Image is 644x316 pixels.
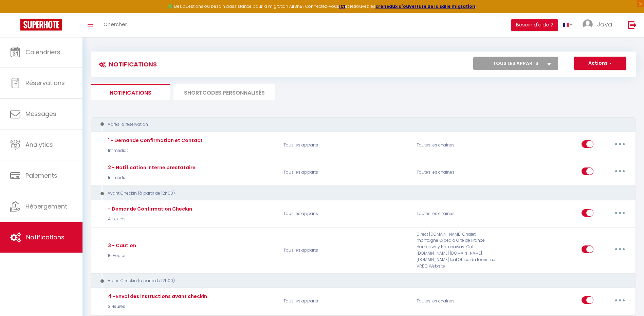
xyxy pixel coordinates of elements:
[279,204,412,224] p: Tous les apparts
[104,21,127,28] span: Chercher
[279,291,412,311] p: Tous les apparts
[96,57,157,72] h3: Notifications
[173,84,275,100] li: SHORTCODES PERSONNALISÉS
[25,48,60,56] span: Calendriers
[628,21,637,29] img: logout
[412,162,501,182] div: Toutes les chaines
[511,19,558,31] button: Besoin d'aide ?
[279,135,412,155] p: Tous les apparts
[106,147,203,154] p: Immédiat
[25,79,65,87] span: Réservations
[20,19,62,31] img: Super Booking
[106,303,207,310] p: 3 Heures
[106,164,196,171] div: 2 - Notification interne prestataire
[375,3,475,9] a: créneaux d'ouverture de la salle migration
[25,171,57,180] span: Paiements
[106,216,192,222] p: 4 Heures
[25,202,67,211] span: Hébergement
[597,20,612,28] span: Jaya
[106,205,192,213] div: - Demande Confirmation Checkin
[106,293,207,300] div: 4 - Envoi des instructions avant checkin
[412,231,501,270] div: Direct [DOMAIN_NAME] Chalet montagne Expedia Gite de France Homeaway Homeaway iCal [DOMAIN_NAME] ...
[106,242,136,249] div: 3 - Caution
[574,57,626,70] button: Actions
[97,121,619,128] div: Après la réservation
[577,13,621,37] a: ... Jaya
[412,291,501,311] div: Toutes les chaines
[412,135,501,155] div: Toutes les chaines
[106,253,136,259] p: 16 Heures
[26,233,65,241] span: Notifications
[106,175,196,181] p: Immédiat
[279,162,412,182] p: Tous les apparts
[25,140,53,149] span: Analytics
[97,190,619,197] div: Avant Checkin (à partir de 12h00)
[106,137,203,144] div: 1 - Demande Confirmation et Contact
[25,110,56,118] span: Messages
[339,3,345,9] a: ICI
[98,13,132,37] a: Chercher
[97,278,619,284] div: Après Checkin (à partir de 12h00)
[91,84,170,100] li: Notifications
[583,19,593,29] img: ...
[412,204,501,224] div: Toutes les chaines
[279,231,412,270] p: Tous les apparts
